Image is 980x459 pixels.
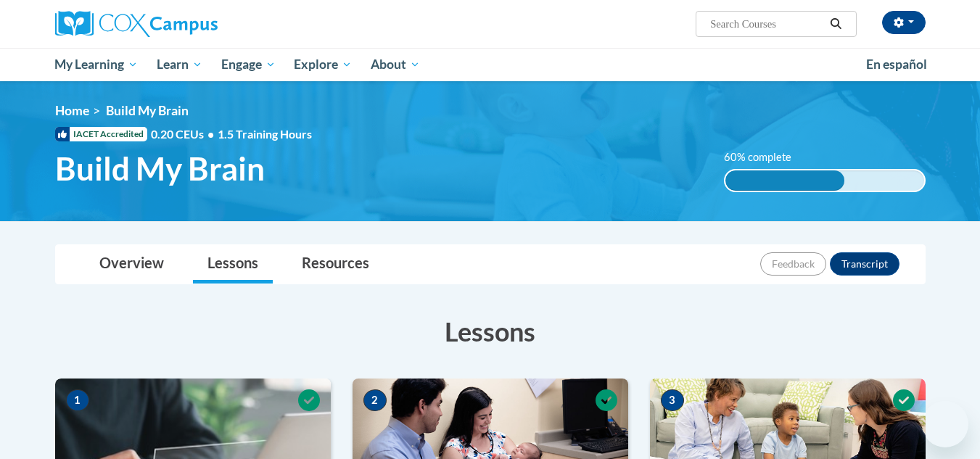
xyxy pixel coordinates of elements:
span: About [371,56,420,73]
a: Overview [85,245,178,284]
span: 0.20 CEUs [151,126,218,142]
span: Build My Brain [55,149,265,188]
iframe: Button to launch messaging window [922,401,968,447]
div: Main menu [33,48,947,81]
a: Cox Campus [55,11,331,37]
a: My Learning [46,48,148,81]
span: Engage [221,56,276,73]
button: Feedback [760,252,826,276]
button: Account Settings [882,11,926,34]
span: 1 [66,389,89,411]
span: 3 [661,389,684,411]
span: My Learning [54,56,138,73]
a: Explore [284,48,361,81]
a: Engage [212,48,285,81]
span: Explore [294,56,352,73]
a: En español [857,49,936,80]
a: About [361,48,429,81]
div: 60% complete [725,170,844,191]
span: • [207,127,214,141]
a: Lessons [193,245,273,284]
a: Resources [287,245,384,284]
input: Search Courses [709,15,825,33]
span: Build My Brain [106,103,189,118]
button: Search [825,15,847,33]
span: IACET Accredited [55,127,147,141]
a: Home [55,103,89,118]
button: Transcript [830,252,899,276]
span: 1.5 Training Hours [218,127,312,141]
a: Learn [147,48,212,81]
span: 2 [363,389,387,411]
label: 60% complete [724,149,807,165]
h3: Lessons [55,313,926,350]
span: Learn [157,56,202,73]
img: Cox Campus [55,11,218,37]
span: En español [866,57,927,72]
